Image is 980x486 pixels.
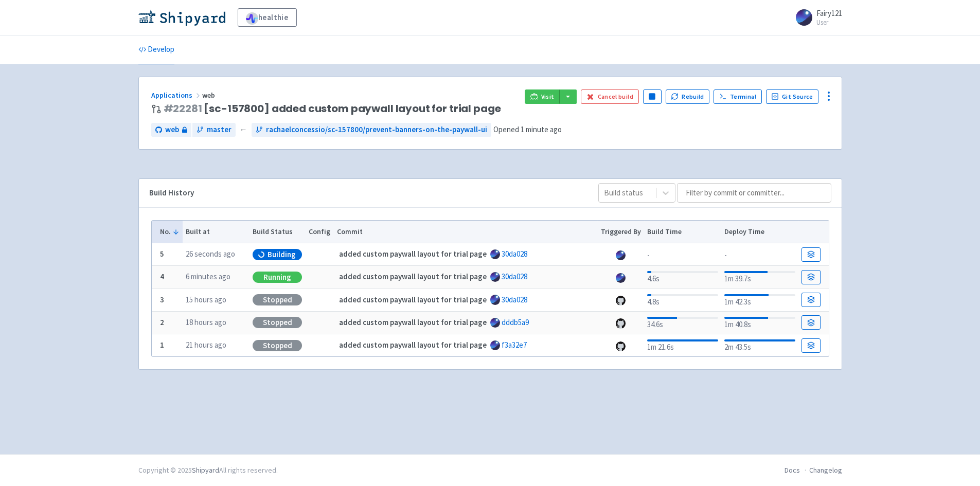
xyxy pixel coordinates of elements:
time: 18 hours ago [186,317,226,327]
strong: added custom paywall layout for trial page [339,249,487,259]
a: 30da028 [502,249,527,259]
b: 1 [160,340,164,350]
button: Pause [643,89,662,104]
a: Terminal [714,89,761,104]
span: master [207,124,231,136]
strong: added custom paywall layout for trial page [339,317,487,327]
th: Commit [333,221,597,243]
a: Applications [151,91,202,100]
div: 1m 40.8s [724,315,795,331]
th: Deploy Time [721,221,798,243]
div: 2m 43.5s [724,337,795,353]
span: rachaelconcessio/sc-157800/prevent-banners-on-the-paywall-ui [266,124,487,136]
strong: added custom paywall layout for trial page [339,272,487,281]
a: Build Details [801,270,820,284]
div: Stopped [253,294,302,305]
img: Shipyard logo [138,9,225,26]
strong: added custom paywall layout for trial page [339,295,487,304]
span: Visit [541,93,555,101]
time: 15 hours ago [186,295,226,304]
a: Changelog [809,465,842,475]
a: Build Details [801,247,820,262]
strong: added custom paywall layout for trial page [339,340,487,350]
div: 4.8s [647,292,718,308]
div: - [724,247,795,261]
a: Shipyard [192,465,219,475]
b: 2 [160,317,164,327]
input: Filter by commit or committer... [677,183,831,203]
div: 1m 39.7s [724,269,795,285]
a: 30da028 [502,272,527,281]
div: - [647,247,718,261]
a: Visit [525,89,560,104]
a: master [192,123,236,137]
small: User [816,19,842,26]
a: Git Source [766,89,819,104]
span: Building [268,249,296,260]
b: 3 [160,295,164,304]
a: healthie [238,8,297,27]
div: 1m 21.6s [647,337,718,353]
a: f3a32e7 [502,340,527,350]
time: 26 seconds ago [186,249,235,259]
a: Docs [785,465,800,475]
a: Fairy121 User [790,9,842,26]
a: Build Details [801,293,820,307]
div: Stopped [253,340,302,351]
div: Running [253,272,302,283]
a: Build Details [801,338,820,353]
time: 1 minute ago [521,124,562,134]
div: 34.6s [647,315,718,331]
div: 1m 42.3s [724,292,795,308]
th: Triggered By [597,221,644,243]
a: 30da028 [502,295,527,304]
span: Opened [493,124,562,134]
th: Build Status [250,221,306,243]
b: 4 [160,272,164,281]
a: dddb5a9 [502,317,529,327]
time: 6 minutes ago [186,272,230,281]
span: Fairy121 [816,8,842,18]
div: Stopped [253,317,302,328]
button: Cancel build [581,89,639,104]
span: web [202,91,217,100]
a: Build Details [801,315,820,330]
th: Built at [183,221,250,243]
a: web [151,123,191,137]
span: ← [240,124,247,136]
a: rachaelconcessio/sc-157800/prevent-banners-on-the-paywall-ui [252,123,491,137]
div: Copyright © 2025 All rights reserved. [138,465,278,476]
button: Rebuild [666,89,710,104]
th: Build Time [644,221,721,243]
time: 21 hours ago [186,340,226,350]
span: web [165,124,179,136]
a: #22281 [164,101,202,116]
button: No. [160,226,180,237]
th: Config [306,221,334,243]
div: 4.6s [647,269,718,285]
b: 5 [160,249,164,259]
div: Build History [149,187,582,199]
span: [sc-157800] added custom paywall layout for trial page [164,103,501,115]
a: Develop [138,35,174,64]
